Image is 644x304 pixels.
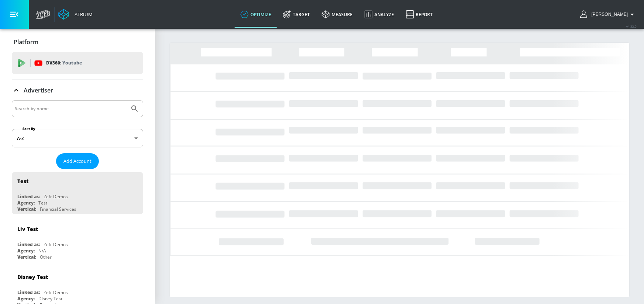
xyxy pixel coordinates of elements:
span: v 4.32.0 [626,24,637,28]
p: Platform [14,38,38,46]
p: Advertiser [24,86,53,94]
div: TestLinked as:Zefr DemosAgency:TestVertical:Financial Services [12,172,143,214]
div: Test [17,178,28,185]
a: measure [316,1,359,28]
div: Agency: [17,296,35,302]
input: Search by name [15,104,127,113]
div: Agency: [17,200,35,206]
div: Vertical: [17,206,36,212]
p: Youtube [62,59,82,67]
div: Atrium [72,11,93,18]
span: login as: amanda.cermak@zefr.com [588,12,628,17]
div: Test [38,200,47,206]
div: Disney Test [38,296,62,302]
div: Financial Services [40,206,76,212]
a: Analyze [359,1,400,28]
div: Liv TestLinked as:Zefr DemosAgency:N/AVertical:Other [12,220,143,262]
div: Linked as: [17,193,40,200]
button: [PERSON_NAME] [580,10,637,19]
div: Zefr Demos [44,241,68,248]
div: A-Z [12,129,143,147]
button: Add Account [56,153,99,169]
a: Target [277,1,316,28]
label: Sort By [21,126,37,131]
div: Agency: [17,248,35,254]
div: Linked as: [17,241,40,248]
div: Advertiser [12,80,143,101]
a: optimize [235,1,277,28]
div: Zefr Demos [44,289,68,296]
div: Vertical: [17,254,36,260]
span: Add Account [63,157,91,165]
div: Liv Test [17,226,38,233]
a: Atrium [58,9,93,20]
div: DV360: Youtube [12,52,143,74]
div: Disney Test [17,273,48,280]
div: Linked as: [17,289,40,296]
a: Report [400,1,439,28]
div: Platform [12,32,143,52]
div: Other [40,254,52,260]
div: N/A [38,248,46,254]
div: Zefr Demos [44,193,68,200]
p: DV360: [46,59,82,67]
